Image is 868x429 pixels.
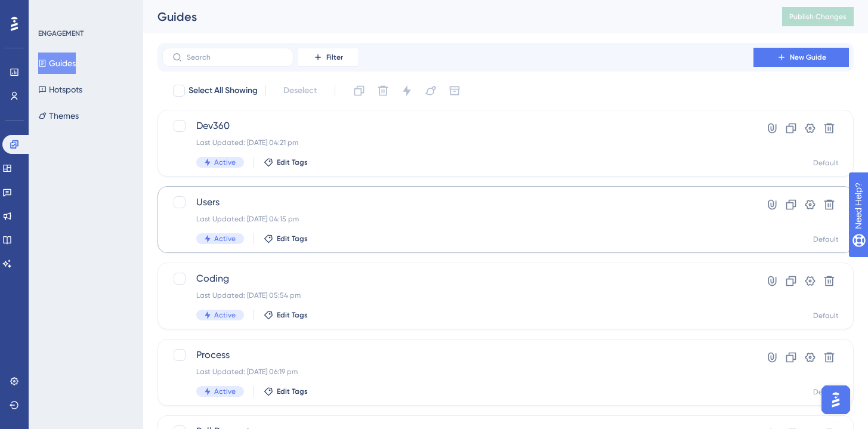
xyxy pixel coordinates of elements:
[283,84,317,98] span: Deselect
[214,234,236,243] span: Active
[189,84,258,98] span: Select All Showing
[264,234,308,243] button: Edit Tags
[196,367,719,376] div: Last Updated: [DATE] 06:19 pm
[813,158,839,168] div: Default
[214,387,236,396] span: Active
[813,387,839,397] div: Default
[214,310,236,320] span: Active
[28,3,75,17] span: Need Help?
[298,48,358,67] button: Filter
[196,138,719,147] div: Last Updated: [DATE] 04:21 pm
[196,291,719,300] div: Last Updated: [DATE] 05:54 pm
[196,195,719,209] span: Users
[264,310,308,320] button: Edit Tags
[277,387,308,396] span: Edit Tags
[273,80,328,101] button: Deselect
[38,79,82,100] button: Hotspots
[264,158,308,167] button: Edit Tags
[187,53,283,61] input: Search
[38,29,84,38] div: ENGAGEMENT
[196,119,719,133] span: Dev360
[196,348,719,362] span: Process
[326,53,343,62] span: Filter
[789,12,847,21] span: Publish Changes
[813,234,839,244] div: Default
[790,53,826,62] span: New Guide
[214,158,236,167] span: Active
[38,105,79,126] button: Themes
[818,382,854,418] iframe: UserGuiding AI Assistant Launcher
[157,8,752,25] div: Guides
[38,53,76,74] button: Guides
[277,158,308,167] span: Edit Tags
[196,214,719,224] div: Last Updated: [DATE] 04:15 pm
[277,234,308,243] span: Edit Tags
[753,48,849,67] button: New Guide
[264,387,308,396] button: Edit Tags
[813,311,839,320] div: Default
[782,7,854,26] button: Publish Changes
[196,271,719,286] span: Coding
[277,310,308,320] span: Edit Tags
